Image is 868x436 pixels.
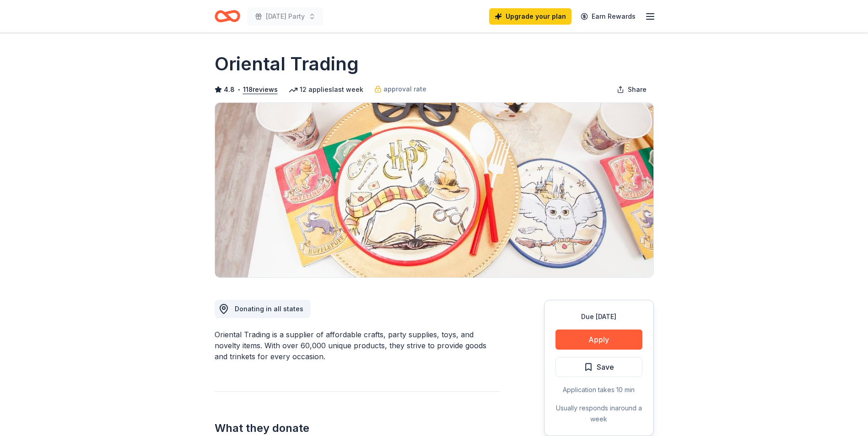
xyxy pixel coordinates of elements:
[555,403,642,425] div: Usually responds in around a week
[628,84,647,95] span: Share
[266,11,305,22] span: [DATE] Party
[215,51,359,77] h1: Oriental Trading
[555,330,642,350] button: Apply
[597,361,614,373] span: Save
[237,86,240,93] span: •
[374,84,426,95] a: approval rate
[383,84,426,95] span: approval rate
[248,7,323,26] button: [DATE] Party
[215,329,500,362] div: Oriental Trading is a supplier of affordable crafts, party supplies, toys, and novelty items. Wit...
[243,84,278,95] button: 118reviews
[555,384,642,395] div: Application takes 10 min
[575,8,641,25] a: Earn Rewards
[609,80,654,99] button: Share
[235,305,303,313] span: Donating in all states
[224,84,235,95] span: 4.8
[215,5,240,27] a: Home
[489,8,571,25] a: Upgrade your plan
[215,103,653,277] img: Image for Oriental Trading
[289,84,363,95] div: 12 applies last week
[555,311,642,322] div: Due [DATE]
[555,357,642,377] button: Save
[215,421,500,436] h2: What they donate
